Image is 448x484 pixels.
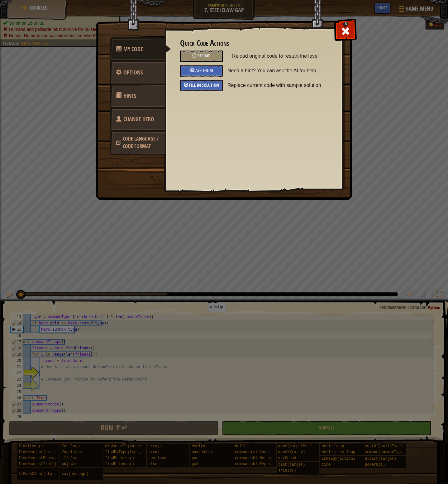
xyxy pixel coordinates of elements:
div: Reload original code to restart the level [180,50,223,62]
span: Ask the AI [195,67,213,73]
span: Fill in solution [189,82,219,88]
span: Reload [198,53,211,59]
span: Configure settings [123,69,143,76]
span: Replace current code with sample solution [227,80,331,91]
a: Options [110,60,165,85]
span: Need a hint? You can ask the AI for help. [227,65,331,76]
span: Reload original code to restart the level [232,50,327,62]
span: Quick Code Actions [123,45,143,53]
span: Hints [123,92,136,100]
div: Fill in solution [180,80,223,91]
span: Choose hero, language [123,115,154,123]
span: Choose hero, language [123,135,159,150]
h3: Quick Code Actions [180,39,327,47]
div: Ask the AI [180,65,223,77]
a: My Code [110,37,171,61]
